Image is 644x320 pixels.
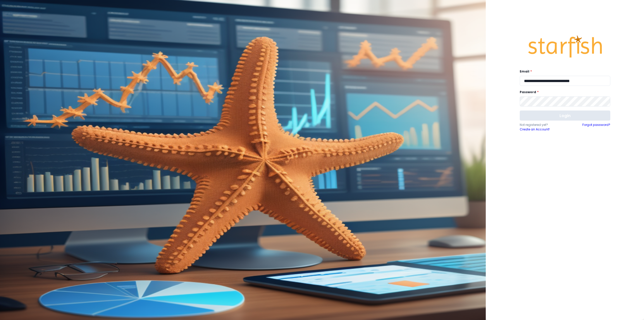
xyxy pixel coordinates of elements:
[520,69,607,74] label: Email
[520,111,610,121] button: Login
[520,127,565,132] a: Create an Account!
[520,123,565,127] p: Not registered yet?
[582,123,610,132] a: Forgot password?
[527,31,603,62] img: Logo.42cb71d561138c82c4ab.png
[520,90,607,94] label: Password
